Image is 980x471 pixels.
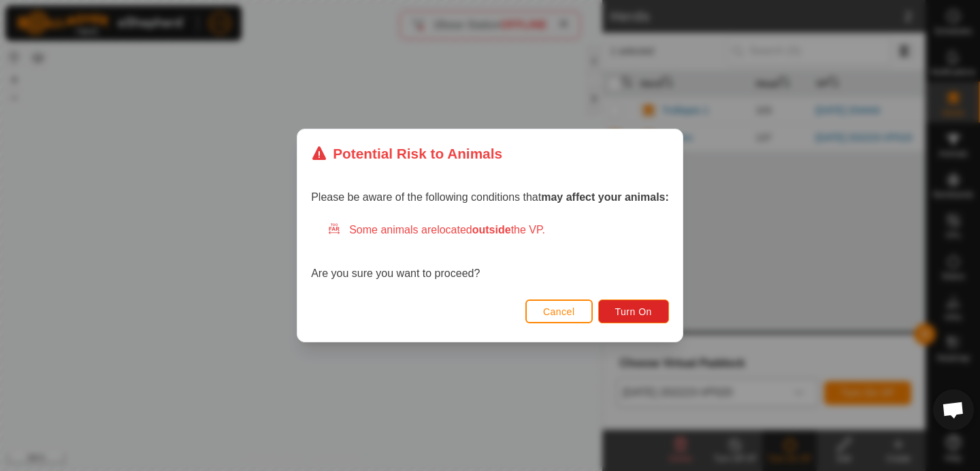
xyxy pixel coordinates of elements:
span: Please be aware of the following conditions that [311,191,669,203]
div: Are you sure you want to proceed? [311,222,669,282]
span: Cancel [543,306,575,317]
div: Potential Risk to Animals [311,143,502,164]
button: Cancel [525,299,593,323]
div: Open chat [933,389,974,430]
div: Some animals are [327,222,669,238]
button: Turn On [598,299,669,323]
strong: may affect your animals: [541,191,669,203]
span: located the VP. [437,224,545,235]
span: Turn On [615,306,652,317]
strong: outside [472,224,511,235]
